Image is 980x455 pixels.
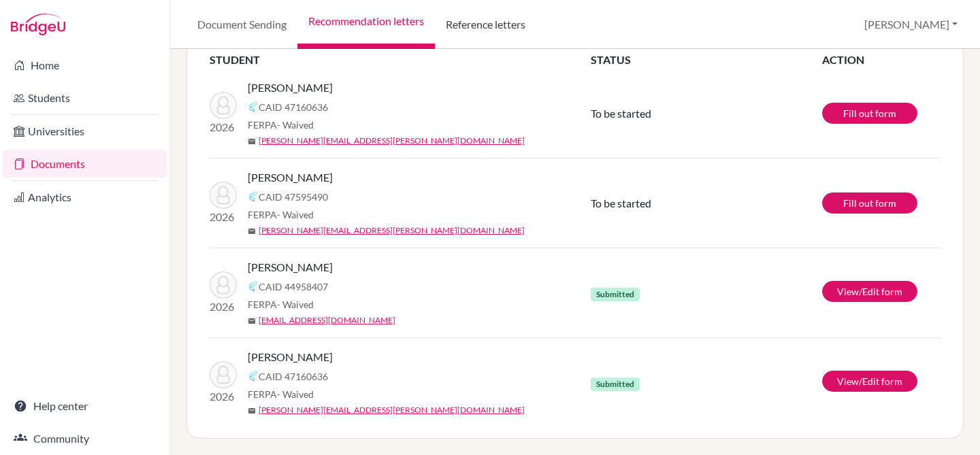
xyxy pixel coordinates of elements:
[277,209,314,220] span: - Waived
[821,51,941,69] th: ACTION
[210,388,237,405] p: 2026
[591,107,651,120] span: To be started
[259,314,395,326] a: [EMAIL_ADDRESS][DOMAIN_NAME]
[210,182,237,209] img: Premchandani, Aarav
[3,84,167,112] a: Students
[248,371,259,382] img: Common App logo
[248,317,256,325] span: mail
[248,137,256,146] span: mail
[277,299,314,310] span: - Waived
[822,371,917,392] a: View/Edit form
[210,92,237,119] img: Alwani, Krish
[248,387,314,401] span: FERPA
[209,51,590,69] th: STUDENT
[210,361,237,388] img: Alwani, Krish
[248,101,259,112] img: Common App logo
[210,299,237,315] p: 2026
[248,259,333,275] span: [PERSON_NAME]
[822,192,917,214] a: Fill out form
[210,271,237,299] img: Varde, Athena
[248,227,256,235] span: mail
[277,119,314,131] span: - Waived
[3,184,167,211] a: Analytics
[3,392,167,420] a: Help center
[590,51,821,69] th: STATUS
[858,12,964,37] button: [PERSON_NAME]
[210,119,237,135] p: 2026
[259,224,525,237] a: [PERSON_NAME][EMAIL_ADDRESS][PERSON_NAME][DOMAIN_NAME]
[822,103,917,124] a: Fill out form
[259,404,525,416] a: [PERSON_NAME][EMAIL_ADDRESS][PERSON_NAME][DOMAIN_NAME]
[259,190,328,204] span: CAID 47595490
[259,369,328,384] span: CAID 47160636
[248,118,314,132] span: FERPA
[3,150,167,178] a: Documents
[248,191,259,202] img: Common App logo
[259,135,525,147] a: [PERSON_NAME][EMAIL_ADDRESS][PERSON_NAME][DOMAIN_NAME]
[591,197,651,209] span: To be started
[822,281,917,302] a: View/Edit form
[248,297,314,311] span: FERPA
[277,388,314,400] span: - Waived
[248,80,333,96] span: [PERSON_NAME]
[591,288,640,301] span: Submitted
[248,207,314,222] span: FERPA
[3,425,167,452] a: Community
[259,280,328,294] span: CAID 44958407
[591,377,640,391] span: Submitted
[11,14,65,35] img: Bridge-U
[248,281,259,292] img: Common App logo
[210,209,237,225] p: 2026
[248,349,333,365] span: [PERSON_NAME]
[248,407,256,415] span: mail
[259,100,328,114] span: CAID 47160636
[248,169,333,186] span: [PERSON_NAME]
[3,118,167,145] a: Universities
[3,52,167,79] a: Home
